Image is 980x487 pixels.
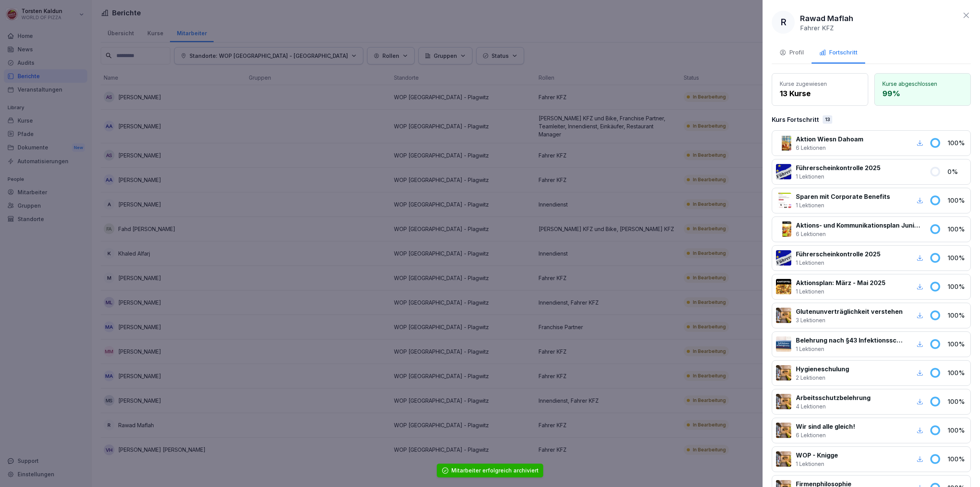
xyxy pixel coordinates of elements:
p: Sparen mit Corporate Benefits [796,192,890,201]
p: 6 Lektionen [796,144,863,152]
p: Aktionsplan: März - Mai 2025 [796,278,885,287]
p: 100 % [947,225,967,234]
p: 99 % [882,88,963,99]
p: WOP - Knigge [796,451,838,460]
p: 100 % [947,426,967,435]
p: Arbeitsschutzbelehrung [796,393,871,402]
div: Fortschritt [819,48,857,57]
p: 1 Lektionen [796,172,880,180]
div: 13 [823,115,832,124]
p: Führerscheinkontrolle 2025 [796,249,880,259]
p: 100 % [947,339,967,349]
p: 100 % [947,282,967,291]
p: 100 % [947,311,967,320]
p: Aktion Wiesn Dahoam [796,134,863,144]
p: 100 % [947,196,967,205]
p: Belehrung nach §43 Infektionsschutzgesetz [796,336,906,345]
div: Profil [779,48,804,57]
p: Fahrer KFZ [800,24,834,32]
p: Kurse abgeschlossen [882,80,963,88]
div: R [772,11,795,34]
p: 3 Lektionen [796,316,903,324]
p: 6 Lektionen [796,230,920,238]
p: 100 % [947,138,967,148]
p: Wir sind alle gleich! [796,422,855,431]
p: 0 % [947,167,967,176]
p: Führerscheinkontrolle 2025 [796,163,880,172]
p: Kurse zugewiesen [780,80,860,88]
p: 13 Kurse [780,88,860,99]
p: 1 Lektionen [796,345,906,353]
button: Fortschritt [812,43,865,64]
p: 1 Lektionen [796,287,885,295]
button: Profil [772,43,812,64]
p: 2 Lektionen [796,374,849,382]
p: 100 % [947,397,967,406]
p: 100 % [947,368,967,377]
p: Aktions- und Kommunikationsplan Juni bis August [796,221,920,230]
p: Kurs Fortschritt [772,115,819,124]
p: 1 Lektionen [796,201,890,209]
p: 4 Lektionen [796,402,871,410]
p: Hygieneschulung [796,364,849,374]
p: 100 % [947,454,967,464]
p: 1 Lektionen [796,259,880,267]
p: 6 Lektionen [796,431,855,439]
p: 100 % [947,253,967,262]
p: 1 Lektionen [796,460,838,468]
p: Rawad Maflah [800,13,853,24]
p: Glutenunverträglichkeit verstehen [796,307,903,316]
